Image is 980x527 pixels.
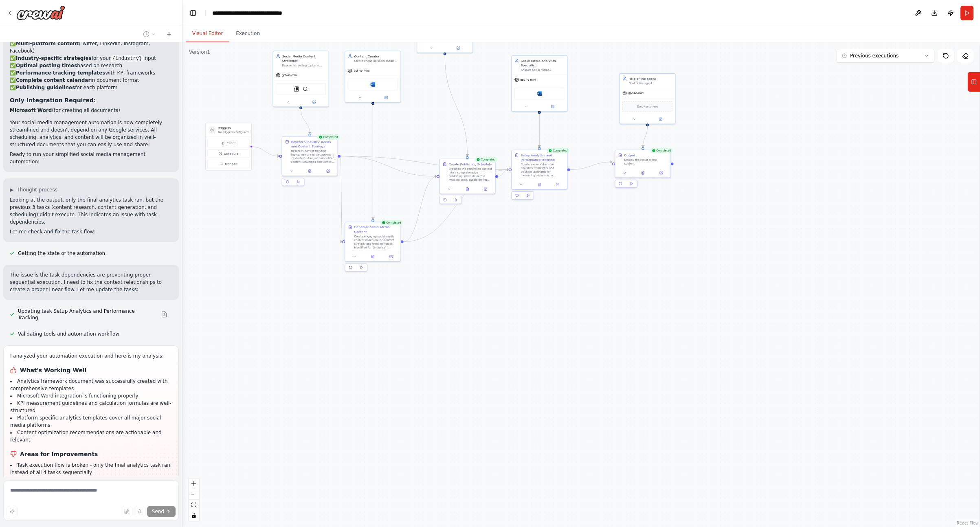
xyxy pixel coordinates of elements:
span: Previous executions [850,53,899,59]
img: BraveSearchTool [303,86,308,92]
button: Open in side panel [301,99,327,105]
button: Open in side panel [383,254,399,259]
g: Edge from 920ccd94-74c0-4b88-8f2c-edb1144705df to eced5804-a2c6-4bc1-a0bc-037e48fc2abe [537,114,542,147]
button: Visual Editor [186,25,229,42]
div: React Flow controls [189,479,199,521]
div: Create engaging social media content including posts, captions, hashtags, and visual content desc... [354,59,398,63]
strong: Microsoft Word [10,108,52,113]
div: Content CreatorCreate engaging social media content including posts, captions, hashtags, and visu... [345,51,401,103]
img: Microsoft word [370,82,376,87]
h1: What's Working Well [10,366,172,374]
div: Research trending topics in {industry}, analyze optimal posting times, and develop a comprehensiv... [282,64,326,68]
li: Content optimization recommendations are actionable and relevant [10,429,172,444]
span: Drop tools here [637,104,658,109]
span: gpt-4o-mini [354,69,369,72]
span: Thought process [17,187,57,193]
div: Completed [475,157,497,162]
button: Open in side panel [550,182,565,187]
span: gpt-4o-mini [520,78,536,81]
nav: breadcrumb [212,9,315,17]
span: Send [152,508,164,515]
li: Task execution flow is broken - only the final analytics task ran instead of all 4 tasks sequenti... [10,461,172,476]
p: Looking at the output, only the final analytics task ran, but the previous 3 tasks (content resea... [10,196,172,226]
button: zoom out [189,489,199,500]
div: Role of the agent [629,77,672,81]
button: Manage [207,160,249,168]
g: Edge from 641360bc-31c2-4b0b-9cdb-3ff81262a9e4 to 1b78cfb9-dafb-415d-936e-045fc1e34015 [641,126,650,147]
div: Setup Analytics and Performance Tracking [521,153,564,162]
button: Improve this prompt [7,506,18,517]
g: Edge from dc43ffe4-d607-4914-94cb-0f2f700dd693 to d9f70c63-0ecc-438b-b1c0-2a821d59c8ca [404,174,437,244]
g: Edge from d04a7dab-5210-4dcd-b250-45122404ab10 to dc43ffe4-d607-4914-94cb-0f2f700dd693 [338,154,345,244]
div: Social Media Analytics SpecialistAnalyze social media performance data, track engagement metrics,... [511,55,567,112]
a: React Flow attribution [957,521,979,525]
g: Edge from eced5804-a2c6-4bc1-a0bc-037e48fc2abe to 1b78cfb9-dafb-415d-936e-045fc1e34015 [570,160,612,172]
button: Open in side panel [478,187,493,192]
img: Microsoft word [537,91,542,96]
div: Goal of the agent [629,82,672,86]
div: Social Media Analytics Specialist [521,58,564,67]
div: CompletedCreate Publishing ScheduleOrganize the generated content into a comprehensive publishing... [439,159,495,206]
p: ✅ (Twitter, LinkedIn, Instagram, Facebook) ✅ for your input ✅ based on research ✅ with KPI framew... [10,40,172,91]
span: Manage [225,162,237,166]
button: Open in side panel [320,169,336,174]
strong: Performance tracking templates [16,70,105,76]
strong: Only Integration Required: [10,97,96,103]
h1: Areas for Improvements [10,450,172,458]
p: I analyzed your automation execution and here is my analysis: [10,352,172,360]
button: Send [147,506,176,517]
div: Organize the generated content into a comprehensive publishing schedule across multiple social me... [449,167,492,182]
strong: Multi-platform content [16,41,79,46]
div: Output [624,153,635,157]
strong: Optimal posting times [16,63,77,68]
div: Create engaging social media content based on the content strategy and trending topics identified... [354,235,398,249]
button: ▶Thought process [10,187,57,193]
div: CompletedGenerate Social Media ContentCreate engaging social media content based on the content s... [345,222,401,273]
div: CompletedResearch Industry Trends and Content StrategyResearch current trending topics, news, and... [282,136,338,188]
div: CompletedOutputDisplay the result of the content [615,150,671,190]
span: ▶ [10,187,13,193]
g: Edge from 9fff8fbf-9acc-4b07-804c-af92b2ccec77 to d9f70c63-0ecc-438b-b1c0-2a821d59c8ca [443,55,470,156]
div: Generate Social Media Content [354,225,398,234]
h3: Triggers [218,126,248,130]
g: Edge from d9f70c63-0ecc-438b-b1c0-2a821d59c8ca to eced5804-a2c6-4bc1-a0bc-037e48fc2abe [498,167,509,179]
li: KPI measurement guidelines and calculation formulas are well-structured [10,400,172,414]
g: Edge from fc2361be-aa08-4309-9482-734423ec1eb0 to d04a7dab-5210-4dcd-b250-45122404ab10 [299,109,312,134]
span: Event [226,141,235,145]
button: Previous executions [837,49,934,63]
button: Open in side panel [648,116,673,122]
g: Edge from d04a7dab-5210-4dcd-b250-45122404ab10 to d9f70c63-0ecc-438b-b1c0-2a821d59c8ca [341,154,437,179]
div: Social Media Content StrategistResearch trending topics in {industry}, analyze optimal posting ti... [273,51,329,107]
div: TriggersNo triggers configuredEventScheduleManage [205,123,252,170]
span: Schedule [224,152,239,156]
button: Schedule [207,149,249,158]
button: Open in side panel [374,95,399,100]
img: SerplyNewsSearchTool [294,86,299,92]
button: Start a new chat [163,29,176,39]
button: Open in side panel [653,170,669,176]
strong: Industry-specific strategies [16,55,92,61]
g: Edge from d04a7dab-5210-4dcd-b250-45122404ab10 to eced5804-a2c6-4bc1-a0bc-037e48fc2abe [341,154,509,172]
button: View output [300,169,319,174]
div: Analyze social media performance data, track engagement metrics, and provide actionable insights ... [521,68,564,72]
button: fit view [189,500,199,510]
div: Role of the agentGoal of the agentgpt-4o-miniDrop tools here [619,73,675,124]
div: Completed [380,220,403,225]
div: Create a comprehensive analytics framework and tracking templates for measuring social media perf... [521,163,564,177]
p: Ready to run your simplified social media management automation! [10,151,172,165]
p: Let me check and fix the task flow: [10,228,172,235]
div: Completed [317,134,340,140]
div: Social Media Content Strategist [282,54,326,63]
div: Completed [547,148,569,153]
div: Research current trending topics, news, and discussions in {industry}. Analyze competitor content... [291,149,335,164]
button: View output [363,254,382,259]
span: Updating task Setup Analytics and Performance Tracking [18,308,154,321]
p: No triggers configured [218,130,248,134]
li: (for creating all documents) [10,107,172,114]
button: Switch to previous chat [140,29,159,39]
li: Task dependencies need to be restructured to ensure proper linear execution from research to cont... [10,476,172,498]
button: Click to speak your automation idea [134,506,145,517]
code: {industry} [111,55,143,62]
div: Content Creator [354,54,398,58]
button: Open in side panel [540,104,565,109]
